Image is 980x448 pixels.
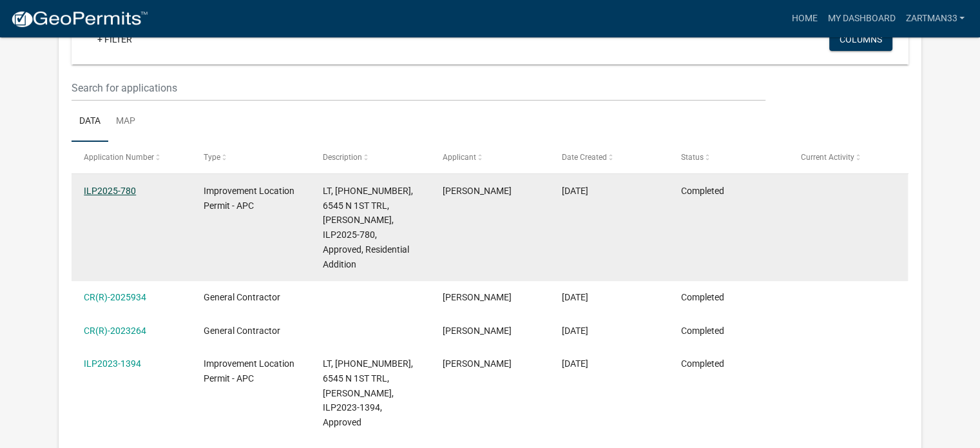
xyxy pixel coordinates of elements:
[311,142,430,173] datatable-header-cell: Description
[72,101,108,142] a: Data
[786,6,822,31] a: Home
[681,153,704,162] span: Status
[550,142,669,173] datatable-header-cell: Date Created
[829,28,892,51] button: Columns
[681,292,724,302] span: Completed
[72,75,765,101] input: Search for applications
[801,153,854,162] span: Current Activity
[84,186,136,196] a: ILP2025-780
[204,153,220,162] span: Type
[562,326,588,336] span: 11/29/2023
[443,326,512,336] span: Lucas Zartman
[204,326,280,336] span: General Contractor
[191,142,310,173] datatable-header-cell: Type
[562,153,607,162] span: Date Created
[562,292,588,302] span: 06/28/2025
[681,358,724,369] span: Completed
[822,6,900,31] a: My Dashboard
[87,28,142,51] a: + Filter
[789,142,908,173] datatable-header-cell: Current Activity
[204,358,294,384] span: Improvement Location Permit - APC
[84,358,141,369] a: ILP2023-1394
[323,153,362,162] span: Description
[430,142,549,173] datatable-header-cell: Applicant
[443,292,512,302] span: Lucas Zartman
[562,186,588,196] span: 06/30/2025
[84,292,146,302] a: CR(R)-2025934
[84,153,154,162] span: Application Number
[443,358,512,369] span: Lucas Zartman
[681,186,724,196] span: Completed
[900,6,970,31] a: zartman33
[443,186,512,196] span: Lucas Zartman
[323,186,413,269] span: LT, 005-042-157, 6545 N 1ST TRL, Zartman, ILP2025-780, Approved, Residential Addition
[204,186,294,211] span: Improvement Location Permit - APC
[681,326,724,336] span: Completed
[84,326,146,336] a: CR(R)-2023264
[323,358,413,427] span: LT, 005-042-157, 6545 N 1ST TRL, Zartman, ILP2023-1394, Approved
[562,358,588,369] span: 11/29/2023
[108,101,143,142] a: Map
[204,292,280,302] span: General Contractor
[443,153,476,162] span: Applicant
[72,142,191,173] datatable-header-cell: Application Number
[669,142,788,173] datatable-header-cell: Status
